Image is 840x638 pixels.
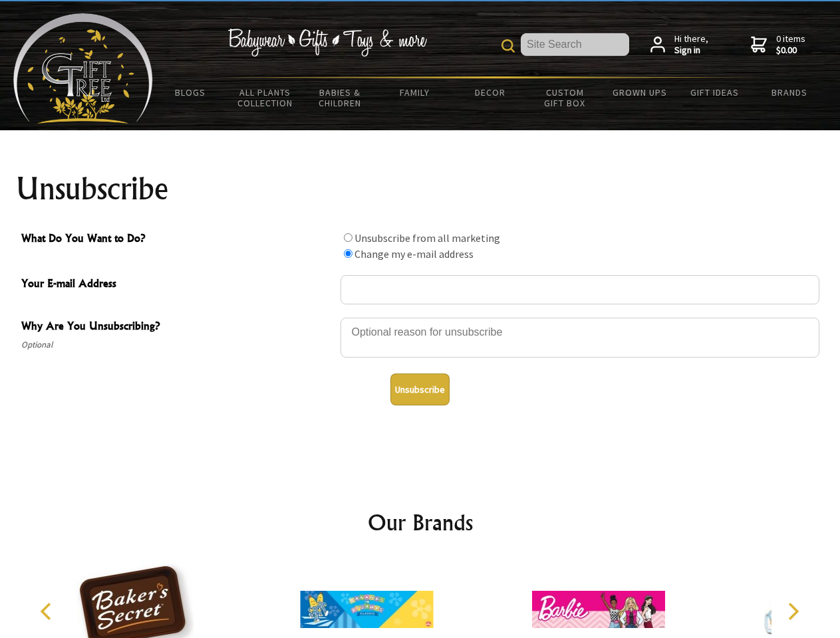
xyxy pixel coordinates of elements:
[378,78,453,106] a: Family
[13,13,153,124] img: Babyware - Gifts - Toys and more...
[674,45,708,56] strong: Sign in
[650,33,708,56] a: Hi there,Sign in
[21,230,334,249] span: What Do You Want to Do?
[501,39,515,53] img: product search
[341,318,819,358] textarea: Why Are You Unsubscribing?
[21,337,334,353] span: Optional
[527,78,603,117] a: Custom Gift Box
[778,597,807,626] button: Next
[344,233,352,242] input: What Do You Want to Do?
[21,318,334,337] span: Why Are You Unsubscribing?
[33,597,63,626] button: Previous
[16,173,825,205] h1: Unsubscribe
[227,29,427,56] img: Babywear - Gifts - Toys & more
[354,231,500,245] label: Unsubscribe from all marketing
[341,275,819,304] input: Your E-mail Address
[752,78,827,106] a: Brands
[677,78,752,106] a: Gift Ideas
[303,78,378,117] a: Babies & Children
[390,373,450,405] button: Unsubscribe
[344,249,352,258] input: What Do You Want to Do?
[674,33,708,56] span: Hi there,
[27,506,814,538] h2: Our Brands
[602,78,677,106] a: Grown Ups
[21,275,334,294] span: Your E-mail Address
[354,247,474,261] label: Change my e-mail address
[751,33,805,56] a: 0 items$0.00
[776,33,805,56] span: 0 items
[521,33,629,56] input: Site Search
[228,78,303,117] a: All Plants Collection
[153,78,228,106] a: BLOGS
[776,45,805,56] strong: $0.00
[452,78,527,106] a: Decor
